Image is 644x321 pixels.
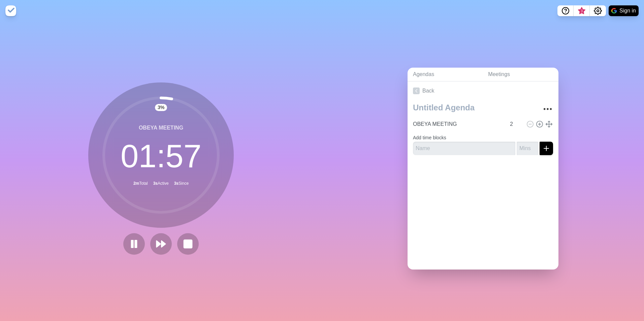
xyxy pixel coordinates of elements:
[507,117,523,131] input: Mins
[574,5,590,16] button: What’s new
[590,5,606,16] button: Settings
[408,68,483,81] a: Agendas
[579,8,584,14] span: 3
[408,81,558,100] a: Back
[557,5,574,16] button: Help
[517,142,538,155] input: Mins
[611,8,617,13] img: google logo
[413,135,446,140] label: Add time blocks
[541,102,554,116] button: More
[5,5,16,16] img: timeblocks logo
[483,68,558,81] a: Meetings
[609,5,639,16] button: Sign in
[413,142,515,155] input: Name
[410,117,506,131] input: Name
